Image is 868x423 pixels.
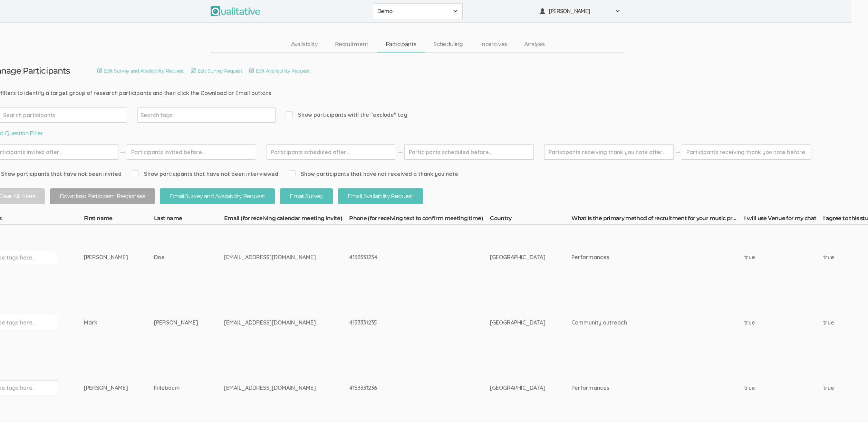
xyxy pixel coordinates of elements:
th: Country [490,215,571,224]
div: [PERSON_NAME] [84,384,128,392]
div: Mark [84,319,128,327]
input: Participants receiving thank you note before... [682,144,811,160]
a: Incentives [472,37,516,52]
div: 4153331236 [349,384,464,392]
a: Scheduling [425,37,472,52]
div: Performances [571,253,718,261]
div: [GEOGRAPHIC_DATA] [490,319,546,327]
input: Participants scheduled before... [404,144,534,160]
img: Qualitative [211,6,260,16]
button: Email Survey and Availability Request [160,188,275,205]
a: Participants [377,37,425,52]
div: true [744,384,797,392]
input: Participants scheduled after... [267,144,396,160]
img: dash.svg [674,144,681,160]
div: [PERSON_NAME] [154,319,198,327]
a: Availability [282,37,326,52]
div: true [744,319,797,327]
th: First name [84,215,154,224]
div: [GEOGRAPHIC_DATA] [490,253,546,261]
a: Recruitment [326,37,377,52]
a: Edit Availability Request [249,67,310,75]
button: Email Availability Request [338,188,423,205]
button: [PERSON_NAME] [535,3,625,19]
div: [EMAIL_ADDRESS][DOMAIN_NAME] [224,253,323,261]
a: Analysis [515,37,553,52]
div: Community outreach [571,319,718,327]
th: What is the primary method of recruitment for your music program? [571,215,744,224]
div: [GEOGRAPHIC_DATA] [490,384,546,392]
span: Show participants that have not received a thank you note [289,170,458,178]
img: dash.svg [119,144,126,160]
button: Demo [373,3,463,19]
iframe: Chat Widget [833,390,868,423]
input: Participants invited before... [127,144,256,160]
div: 4153331234 [349,253,464,261]
button: Download Participant Responses [50,188,155,205]
button: Email Survey [280,188,332,205]
input: Search tags [141,111,184,120]
input: Participants receiving thank you note after... [544,144,674,160]
th: Email (for receiving calendar meeting invite) [224,215,349,224]
th: Last name [154,215,224,224]
div: true [744,253,797,261]
span: Show participants that have not been interviewed [132,170,278,178]
div: [EMAIL_ADDRESS][DOMAIN_NAME] [224,384,323,392]
span: Show participants with the "exclude" tag [286,111,407,119]
a: Edit Survey and Availability Request [97,67,184,75]
span: [PERSON_NAME] [549,7,611,15]
div: Doe [154,253,198,261]
th: I will use Venue for my chat [744,215,823,224]
th: Phone (for receiving text to confirm meeting time) [349,215,490,224]
div: Performances [571,384,718,392]
div: Fillebaum [154,384,198,392]
img: dash.svg [397,144,404,160]
div: [PERSON_NAME] [84,253,128,261]
div: 4153331235 [349,319,464,327]
div: [EMAIL_ADDRESS][DOMAIN_NAME] [224,319,323,327]
a: Edit Survey Request [191,67,242,75]
span: Demo [377,7,449,15]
